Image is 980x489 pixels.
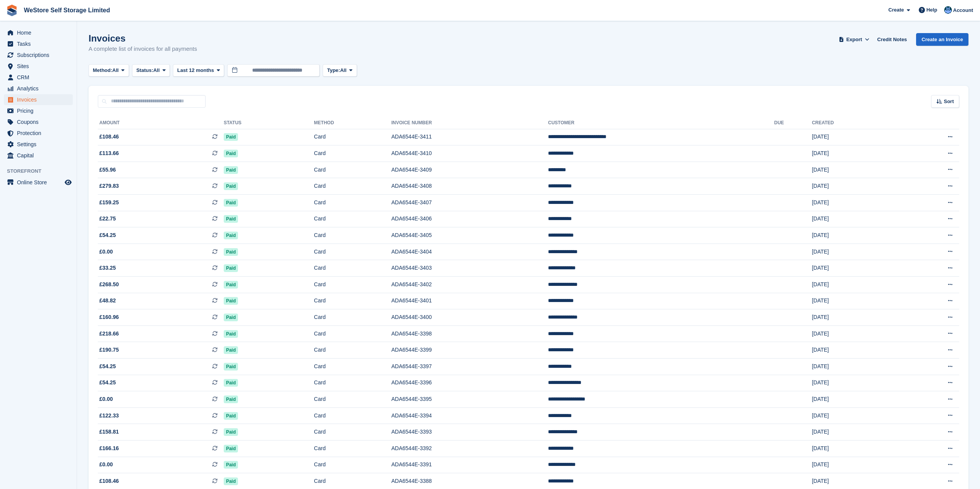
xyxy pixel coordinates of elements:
span: Tasks [17,38,63,49]
td: Card [314,325,391,342]
td: Card [314,309,391,326]
span: Paid [224,199,238,207]
img: stora-icon-8386f47178a22dfd0bd8f6a31ec36ba5ce8667c1dd55bd0f319d3a0aa187defe.svg [6,5,18,16]
td: [DATE] [812,129,897,145]
td: Card [314,145,391,162]
td: ADA6544E-3401 [391,293,548,309]
span: Paid [224,477,238,485]
td: Card [314,375,391,391]
span: Paid [224,330,238,338]
img: Joanne Goff [944,6,952,14]
button: Status: All [132,64,170,77]
span: Coupons [17,117,63,127]
span: All [112,67,119,74]
span: Invoices [17,94,63,105]
span: Paid [224,346,238,354]
span: £158.81 [99,428,119,436]
span: £268.50 [99,280,119,289]
span: Sort [944,98,954,105]
span: Paid [224,150,238,157]
span: CRM [17,72,63,83]
span: Paid [224,396,238,403]
span: Paid [224,133,238,141]
span: Storefront [7,167,77,175]
td: Card [314,260,391,277]
span: £0.00 [99,395,113,403]
th: Invoice Number [391,117,548,129]
td: Card [314,293,391,309]
span: Paid [224,297,238,305]
td: Card [314,244,391,260]
span: Online Store [17,177,63,188]
td: [DATE] [812,325,897,342]
a: menu [4,27,73,38]
span: Paid [224,182,238,190]
span: Paid [224,363,238,371]
span: £33.25 [99,264,116,272]
td: Card [314,162,391,178]
td: [DATE] [812,211,897,227]
td: ADA6544E-3403 [391,260,548,277]
a: menu [4,128,73,139]
a: menu [4,177,73,188]
th: Customer [548,117,774,129]
a: menu [4,83,73,94]
span: Analytics [17,83,63,94]
td: ADA6544E-3402 [391,277,548,293]
td: Card [314,277,391,293]
span: Protection [17,128,63,139]
td: [DATE] [812,457,897,473]
span: Pricing [17,105,63,116]
span: Paid [224,379,238,387]
span: Paid [224,264,238,272]
td: Card [314,342,391,359]
td: [DATE] [812,277,897,293]
span: £166.16 [99,444,119,452]
span: Paid [224,314,238,321]
span: £0.00 [99,461,113,469]
td: [DATE] [812,195,897,211]
a: menu [4,61,73,72]
td: [DATE] [812,424,897,441]
td: [DATE] [812,244,897,260]
span: Help [926,6,937,14]
td: ADA6544E-3396 [391,375,548,391]
button: Method: All [89,64,129,77]
td: ADA6544E-3411 [391,129,548,145]
td: ADA6544E-3404 [391,244,548,260]
td: [DATE] [812,407,897,424]
td: [DATE] [812,375,897,391]
a: menu [4,117,73,127]
td: ADA6544E-3395 [391,391,548,408]
td: ADA6544E-3398 [391,325,548,342]
td: ADA6544E-3392 [391,440,548,457]
td: Card [314,211,391,227]
td: [DATE] [812,260,897,277]
span: Settings [17,139,63,150]
td: [DATE] [812,145,897,162]
span: Paid [224,215,238,223]
th: Amount [98,117,224,129]
span: Paid [224,248,238,256]
span: £218.66 [99,330,119,338]
span: £279.83 [99,182,119,190]
td: ADA6544E-3408 [391,178,548,195]
span: All [153,67,160,74]
td: ADA6544E-3405 [391,227,548,244]
span: £0.00 [99,248,113,256]
span: £122.33 [99,412,119,420]
span: £54.25 [99,362,116,371]
td: Card [314,407,391,424]
td: [DATE] [812,227,897,244]
td: [DATE] [812,162,897,178]
span: £108.46 [99,133,119,141]
span: Paid [224,412,238,420]
td: ADA6544E-3397 [391,359,548,375]
td: [DATE] [812,309,897,326]
td: Card [314,227,391,244]
span: Method: [93,67,112,74]
span: Paid [224,461,238,469]
td: ADA6544E-3410 [391,145,548,162]
td: ADA6544E-3400 [391,309,548,326]
span: Account [953,7,973,14]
